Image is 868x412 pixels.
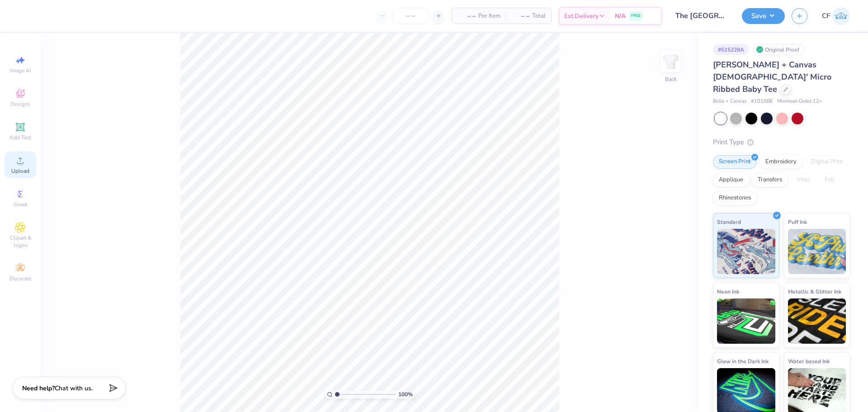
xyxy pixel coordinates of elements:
[662,52,680,71] img: Back
[398,390,413,398] span: 100 %
[788,287,841,296] span: Metallic & Glitter Ink
[11,167,29,175] span: Upload
[458,11,476,21] span: – –
[631,13,641,19] span: FREE
[832,7,850,25] img: Cholo Fernandez
[717,287,739,296] span: Neon Ink
[759,155,802,169] div: Embroidery
[788,217,807,227] span: Puff Ink
[14,201,28,208] span: Greek
[713,44,749,55] div: # 515228A
[9,275,31,282] span: Decorate
[10,100,30,108] span: Designs
[615,11,626,21] span: N/A
[754,44,804,55] div: Original Proof
[669,7,735,25] input: Untitled Design
[713,173,749,187] div: Applique
[511,11,529,21] span: – –
[717,356,769,366] span: Glow in the Dark Ink
[742,8,785,24] button: Save
[752,173,788,187] div: Transfers
[777,98,822,105] span: Minimum Order: 12 +
[791,173,816,187] div: Vinyl
[717,298,775,344] img: Neon Ink
[713,137,850,147] div: Print Type
[717,229,775,274] img: Standard
[788,356,830,366] span: Water based Ink
[751,98,773,105] span: # 1010BE
[564,11,599,21] span: Est. Delivery
[478,11,500,21] span: Per Item
[788,229,846,274] img: Puff Ink
[822,11,830,21] span: CF
[665,75,677,83] div: Back
[805,155,849,169] div: Digital Print
[393,8,428,24] input: – –
[713,98,746,105] span: Bella + Canvas
[788,298,846,344] img: Metallic & Glitter Ink
[713,155,757,169] div: Screen Print
[55,384,93,393] span: Chat with us.
[532,11,546,21] span: Total
[717,217,741,227] span: Standard
[819,173,840,187] div: Foil
[10,67,31,74] span: Image AI
[9,134,31,141] span: Add Text
[713,191,757,205] div: Rhinestones
[822,7,850,25] a: CF
[22,384,55,393] strong: Need help?
[5,234,36,249] span: Clipart & logos
[713,59,831,95] span: [PERSON_NAME] + Canvas [DEMOGRAPHIC_DATA]' Micro Ribbed Baby Tee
